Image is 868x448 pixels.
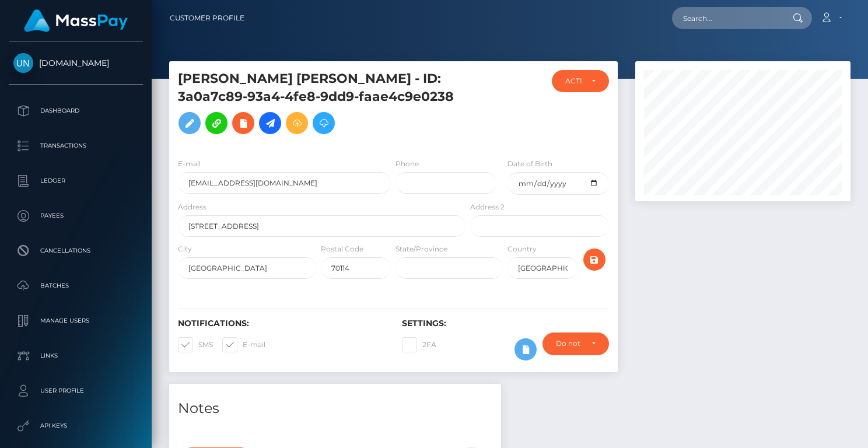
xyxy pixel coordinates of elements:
p: API Keys [13,417,138,435]
a: Transactions [9,131,143,160]
img: MassPay Logo [24,9,128,32]
a: User Profile [9,376,143,405]
a: Cancellations [9,236,143,265]
p: Cancellations [13,242,138,260]
p: Dashboard [13,102,138,120]
label: 2FA [402,337,436,352]
a: Links [9,341,143,370]
a: Initiate Payout [259,112,281,134]
p: User Profile [13,382,138,400]
p: Transactions [13,137,138,155]
a: API Keys [9,411,143,440]
label: State/Province [395,244,447,254]
img: Unlockt.me [13,53,33,73]
label: SMS [178,337,213,352]
label: City [178,244,192,254]
p: Ledger [13,172,138,190]
h4: Notes [178,398,492,419]
div: Do not require [556,339,582,348]
p: Payees [13,207,138,225]
a: Manage Users [9,306,143,335]
label: Phone [395,159,419,169]
span: [DOMAIN_NAME] [9,58,143,68]
p: Links [13,347,138,365]
a: Ledger [9,166,143,195]
label: Date of Birth [508,159,552,169]
label: Country [508,244,537,254]
button: Do not require [542,332,609,355]
div: ACTIVE [565,76,582,86]
button: ACTIVE [552,70,609,92]
label: E-mail [178,159,201,169]
a: Payees [9,201,143,230]
label: Postal Code [321,244,363,254]
label: E-mail [222,337,265,352]
label: Address [178,202,206,212]
a: Dashboard [9,96,143,125]
input: Search... [672,7,782,29]
p: Batches [13,277,138,295]
h6: Notifications: [178,318,384,328]
h5: [PERSON_NAME] [PERSON_NAME] - ID: 3a0a7c89-93a4-4fe8-9dd9-faae4c9e0238 [178,70,459,140]
a: Batches [9,271,143,300]
a: Customer Profile [170,6,244,30]
label: Address 2 [470,202,505,212]
h6: Settings: [402,318,608,328]
p: Manage Users [13,312,138,330]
